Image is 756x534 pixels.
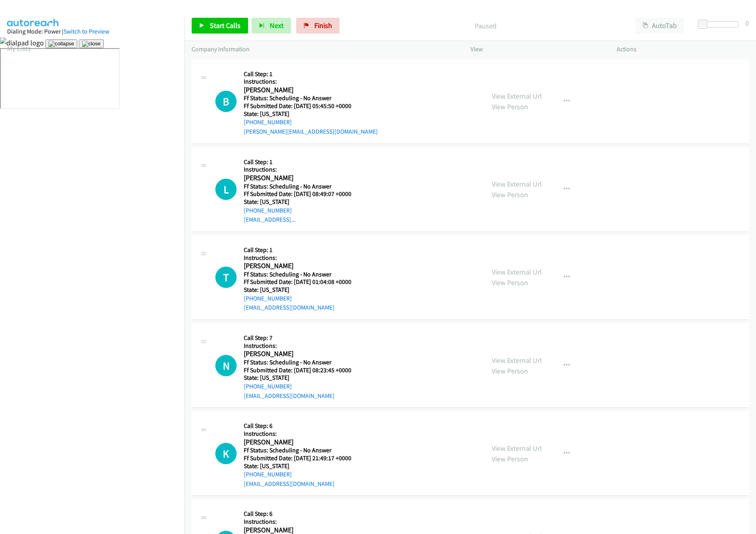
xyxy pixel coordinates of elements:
a: View Person [492,366,528,375]
a: Finish [296,18,340,34]
div: The call is yet to be attempted [215,91,237,112]
a: View External Url [492,91,542,101]
a: View External Url [492,356,542,365]
div: The call is yet to be attempted [215,179,237,200]
h5: Call Step: 1 [244,158,378,166]
h5: State: [US_STATE] [244,198,378,206]
a: My Lists [7,44,31,53]
h1: L [215,179,237,200]
a: [PHONE_NUMBER] [244,207,292,214]
a: [EMAIL_ADDRESS][DOMAIN_NAME] [244,392,334,400]
a: View Person [492,102,528,111]
a: [EMAIL_ADDRESS][DOMAIN_NAME] [244,480,334,487]
span: Start Calls [210,21,241,30]
h5: Instructions: [244,518,421,526]
a: [PERSON_NAME][EMAIL_ADDRESS][DOMAIN_NAME] [244,128,378,135]
button: AutoTab [635,18,684,34]
button: Next [252,18,291,34]
h5: Ff Status: Scheduling - No Answer [244,183,378,190]
a: View Person [492,190,528,199]
a: [PHONE_NUMBER] [244,383,292,390]
a: View External Url [492,179,542,189]
a: [PHONE_NUMBER] [244,118,292,126]
h2: [PERSON_NAME] [244,86,378,95]
a: [EMAIL_ADDRESS][DOMAIN_NAME] [244,304,334,311]
h1: K [215,443,237,464]
div: Delay between calls (in seconds) [702,21,738,28]
h5: Ff Status: Scheduling - No Answer [244,94,378,102]
h5: Ff Submitted Date: [DATE] 01:04:08 +0000 [244,278,378,286]
div: The call is yet to be attempted [215,355,237,376]
a: [EMAIL_ADDRESS]... [244,216,296,223]
h5: State: [US_STATE] [244,374,378,382]
div: 0 [745,18,749,28]
h5: Call Step: 7 [244,334,378,342]
span: Next [270,21,284,30]
h2: [PERSON_NAME] [244,349,378,358]
a: View Person [492,454,528,463]
a: Switch to Preview [63,28,109,35]
a: View External Url [492,267,542,276]
h5: Call Step: 1 [244,70,378,78]
div: The call is yet to be attempted [215,443,237,464]
h5: Ff Status: Scheduling - No Answer [244,358,378,366]
h5: Call Step: 6 [244,422,378,430]
h5: Call Step: 6 [244,510,421,518]
h5: Instructions: [244,78,378,86]
iframe: Dialpad [7,61,185,435]
h5: Ff Submitted Date: [DATE] 08:23:45 +0000 [244,366,378,374]
h5: Instructions: [244,342,378,350]
h5: Ff Status: Scheduling - No Answer [244,446,378,454]
a: [PHONE_NUMBER] [244,295,292,302]
h5: State: [US_STATE] [244,286,378,294]
h1: T [215,267,237,288]
h5: Instructions: [244,430,378,438]
h2: [PERSON_NAME] [244,261,378,271]
h5: State: [US_STATE] [244,110,378,118]
p: View [470,45,603,54]
h1: N [215,355,237,376]
h1: B [215,91,237,112]
div: The call is yet to be attempted [215,267,237,288]
h5: Instructions: [244,254,378,262]
p: Actions [617,45,749,54]
a: View External Url [492,444,542,453]
span: Finish [314,21,332,30]
div: Dialing Mode: Power | [7,27,177,36]
h5: Ff Submitted Date: [DATE] 21:49:17 +0000 [244,454,378,462]
h2: [PERSON_NAME] [244,438,378,447]
h5: Ff Status: Scheduling - No Answer [244,271,378,278]
h2: [PERSON_NAME] [244,174,378,183]
h5: Ff Submitted Date: [DATE] 08:49:07 +0000 [244,190,378,198]
h5: Ff Submitted Date: [DATE] 05:45:50 +0000 [244,102,378,110]
a: Start Calls [192,18,248,34]
a: [PHONE_NUMBER] [244,471,292,478]
a: View Person [492,278,528,287]
p: Company Information [192,45,456,54]
h5: State: [US_STATE] [244,462,378,470]
h5: Call Step: 1 [244,246,378,254]
h5: Instructions: [244,166,378,174]
p: Paused [350,21,621,31]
